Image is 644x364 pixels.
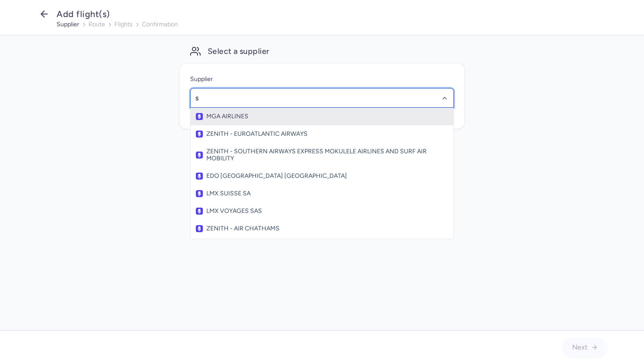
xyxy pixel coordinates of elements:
[196,225,448,232] span: ZENITH - AIR CHATHAMS
[190,74,454,85] label: Supplier
[57,9,110,19] span: Add flight(s)
[196,131,448,138] span: ZENITH - EUROATLANTIC AIRWAYS
[57,21,79,28] button: Supplier
[88,21,105,28] button: route
[196,208,448,215] span: LMX VOYAGES SAS
[142,21,178,28] button: confirmation
[572,343,587,351] span: Next
[196,173,448,180] span: EDO [GEOGRAPHIC_DATA] [GEOGRAPHIC_DATA]
[180,46,464,57] h3: Select a supplier
[196,148,448,162] span: ZENITH - SOUTHERN AIRWAYS EXPRESS MOKULELE AIRLINES AND SURF AIR MOBILITY
[196,190,448,197] span: LMX SUISSE SA
[196,113,448,120] span: MGA AIRLINES
[563,338,607,357] button: Next
[195,93,449,103] input: -searchbox
[114,21,133,28] button: flights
